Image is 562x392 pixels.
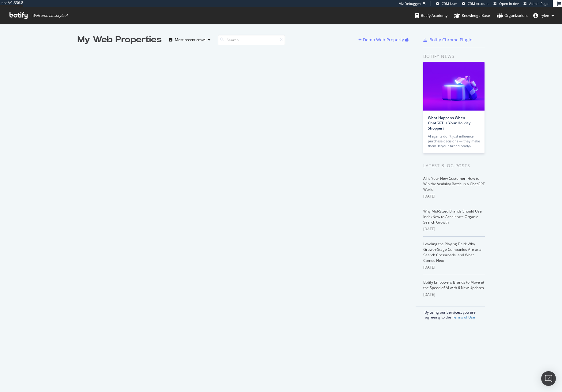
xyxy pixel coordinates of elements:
button: Most recent crawl [167,35,213,45]
span: rylee [541,13,549,18]
input: Search [218,35,285,45]
a: Open in dev [493,1,519,6]
a: Demo Web Property [358,37,405,42]
div: Botify Chrome Plugin [429,37,473,43]
a: Organizations [497,7,528,24]
a: CRM Account [462,1,489,6]
div: Latest Blog Posts [423,162,485,169]
a: Botify Empowers Brands to Move at the Speed of AI with 6 New Updates [423,280,484,290]
img: What Happens When ChatGPT Is Your Holiday Shopper? [423,62,485,111]
div: AI agents don’t just influence purchase decisions — they make them. Is your brand ready? [428,134,480,149]
div: Demo Web Property [363,37,404,43]
div: [DATE] [423,292,485,297]
span: CRM User [442,1,457,6]
a: Why Mid-Sized Brands Should Use IndexNow to Accelerate Organic Search Growth [423,209,482,225]
div: My Web Properties [77,34,162,46]
div: Knowledge Base [454,13,490,19]
a: Terms of Use [452,315,475,320]
div: Open Intercom Messenger [541,371,556,386]
span: Open in dev [499,1,519,6]
a: Knowledge Base [454,7,490,24]
a: Botify Chrome Plugin [423,37,473,43]
a: Leveling the Playing Field: Why Growth-Stage Companies Are at a Search Crossroads, and What Comes... [423,241,481,263]
div: Most recent crawl [175,38,206,42]
button: Demo Web Property [358,35,405,45]
a: What Happens When ChatGPT Is Your Holiday Shopper? [428,115,470,131]
div: [DATE] [423,265,485,270]
span: CRM Account [468,1,489,6]
a: Botify Academy [415,7,447,24]
div: By using our Services, you are agreeing to the [416,307,485,320]
a: Admin Page [523,1,548,6]
div: Botify Academy [415,13,447,19]
a: CRM User [436,1,457,6]
div: [DATE] [423,226,485,232]
div: Organizations [497,13,528,19]
button: rylee [528,11,559,21]
span: Admin Page [529,1,548,6]
div: Botify news [423,53,485,60]
span: Welcome back, rylee ! [32,13,67,18]
div: Viz Debugger: [399,1,421,6]
div: [DATE] [423,194,485,199]
a: AI Is Your New Customer: How to Win the Visibility Battle in a ChatGPT World [423,176,485,192]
